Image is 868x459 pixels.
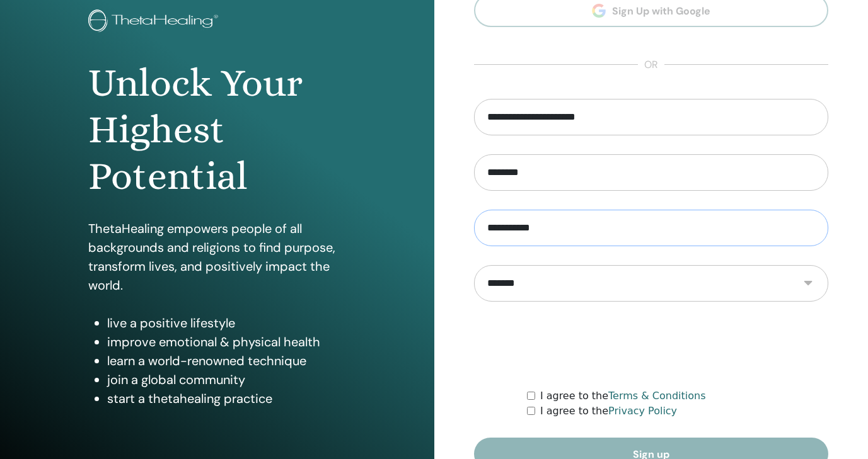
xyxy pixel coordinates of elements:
h1: Unlock Your Highest Potential [88,60,346,200]
label: I agree to the [540,388,706,404]
li: live a positive lifestyle [107,314,346,332]
a: Privacy Policy [608,405,677,417]
span: or [638,57,664,72]
li: learn a world-renowned technique [107,351,346,370]
li: start a thetahealing practice [107,389,346,408]
li: improve emotional & physical health [107,332,346,351]
p: ThetaHealing empowers people of all backgrounds and religions to find purpose, transform lives, a... [88,219,346,295]
a: Terms & Conditions [608,390,705,402]
label: I agree to the [540,404,677,419]
iframe: reCAPTCHA [555,320,747,370]
li: join a global community [107,370,346,389]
